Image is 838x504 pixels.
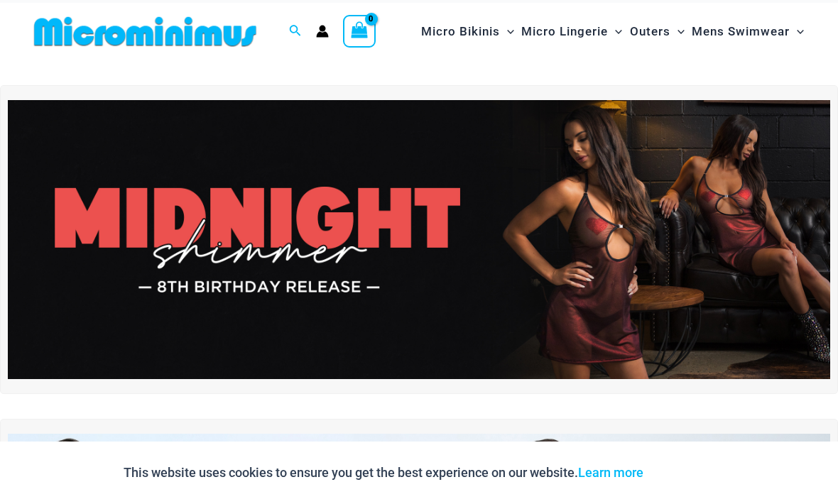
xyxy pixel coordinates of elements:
[692,13,790,50] span: Mens Swimwear
[654,456,714,490] button: Accept
[608,13,622,50] span: Menu Toggle
[28,16,262,48] img: MM SHOP LOGO FLAT
[316,25,329,38] a: Account icon link
[578,465,643,480] a: Learn more
[418,10,518,53] a: Micro BikinisMenu ToggleMenu Toggle
[790,13,804,50] span: Menu Toggle
[415,8,810,55] nav: Site Navigation
[630,13,670,50] span: Outers
[124,462,643,483] p: This website uses cookies to ensure you get the best experience on our website.
[343,15,376,48] a: View Shopping Cart, empty
[521,13,608,50] span: Micro Lingerie
[518,10,626,53] a: Micro LingerieMenu ToggleMenu Toggle
[421,13,500,50] span: Micro Bikinis
[670,13,685,50] span: Menu Toggle
[289,23,302,40] a: Search icon link
[500,13,514,50] span: Menu Toggle
[8,100,830,380] img: Midnight Shimmer Red Dress
[688,10,807,53] a: Mens SwimwearMenu ToggleMenu Toggle
[626,10,688,53] a: OutersMenu ToggleMenu Toggle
